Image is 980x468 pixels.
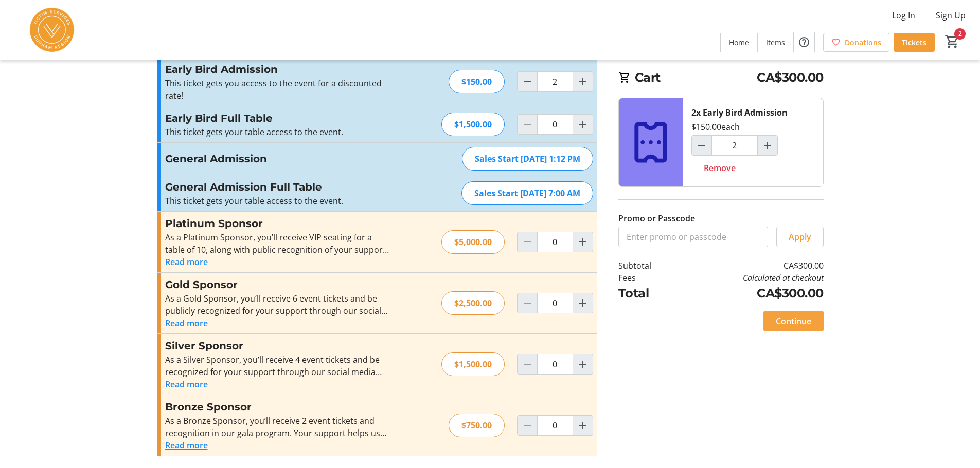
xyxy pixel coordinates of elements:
[902,37,926,48] span: Tickets
[165,399,390,415] h3: Bronze Sponsor
[165,277,390,292] h3: Gold Sponsor
[165,231,390,256] div: As a Platinum Sponsor, you’ll receive VIP seating for a table of 10, along with public recognitio...
[165,195,390,207] p: This ticket gets your table access to the event.
[462,147,593,171] div: Sales Start [DATE] 1:12 PM
[678,272,823,284] td: Calculated at checkout
[711,135,758,156] input: Early Bird Admission Quantity
[6,4,98,55] img: Victim Services of Durham Region's Logo
[537,232,573,252] input: Platinum Sponsor Quantity
[618,259,678,272] td: Subtotal
[884,7,923,24] button: Log In
[794,32,814,52] button: Help
[165,256,208,268] button: Read more
[537,114,573,135] input: Early Bird Full Table Quantity
[165,179,390,195] h3: General Admission Full Table
[573,354,593,374] button: Increment by one
[537,71,573,92] input: Early Bird Admission Quantity
[618,212,695,224] label: Promo or Passcode
[776,315,811,327] span: Continue
[461,181,593,205] div: Sales Start [DATE] 7:00 AM
[518,72,537,91] button: Decrement by one
[449,70,505,93] div: $150.00
[845,37,881,48] span: Donations
[165,353,390,378] div: As a Silver Sponsor, you’ll receive 4 event tickets and be recognized for your support through ou...
[691,121,740,133] div: $150.00 each
[441,352,505,376] div: $1,500.00
[537,354,573,375] input: Silver Sponsor Quantity
[165,378,208,390] button: Read more
[928,7,974,24] button: Sign Up
[763,311,824,331] button: Continue
[573,293,593,313] button: Increment by one
[691,158,748,178] button: Remove
[573,115,593,134] button: Increment by one
[441,291,505,315] div: $2,500.00
[441,230,505,254] div: $5,000.00
[537,415,573,436] input: Bronze Sponsor Quantity
[537,293,573,313] input: Gold Sponsor Quantity
[692,136,711,155] button: Decrement by one
[678,259,823,272] td: CA$300.00
[936,9,966,22] span: Sign Up
[618,68,824,89] h2: Cart
[776,227,824,247] button: Apply
[618,284,678,303] td: Total
[449,414,505,437] div: $750.00
[823,33,889,52] a: Donations
[165,415,390,439] div: As a Bronze Sponsor, you’ll receive 2 event tickets and recognition in our gala program. Your sup...
[894,33,935,52] a: Tickets
[573,72,593,91] button: Increment by one
[789,231,811,243] span: Apply
[618,272,678,284] td: Fees
[892,9,915,22] span: Log In
[678,284,823,303] td: CA$300.00
[691,106,788,119] div: 2x Early Bird Admission
[758,136,777,155] button: Increment by one
[441,113,505,136] div: $1,500.00
[165,292,390,317] div: As a Gold Sponsor, you’ll receive 6 event tickets and be publicly recognized for your support thr...
[573,416,593,435] button: Increment by one
[165,151,390,166] h3: General Admission
[165,439,208,452] button: Read more
[165,77,390,102] div: This ticket gets you access to the event for a discounted rate!
[573,232,593,252] button: Increment by one
[766,37,785,48] span: Items
[729,37,749,48] span: Home
[721,33,757,52] a: Home
[618,227,768,247] input: Enter promo or passcode
[757,68,824,87] span: CA$300.00
[165,110,390,126] h3: Early Bird Full Table
[165,317,208,329] button: Read more
[943,32,961,51] button: Cart
[165,216,390,231] h3: Platinum Sponsor
[165,126,390,138] p: This ticket gets your table access to the event.
[758,33,793,52] a: Items
[165,62,390,77] h3: Early Bird Admission
[165,338,390,353] h3: Silver Sponsor
[704,162,736,174] span: Remove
